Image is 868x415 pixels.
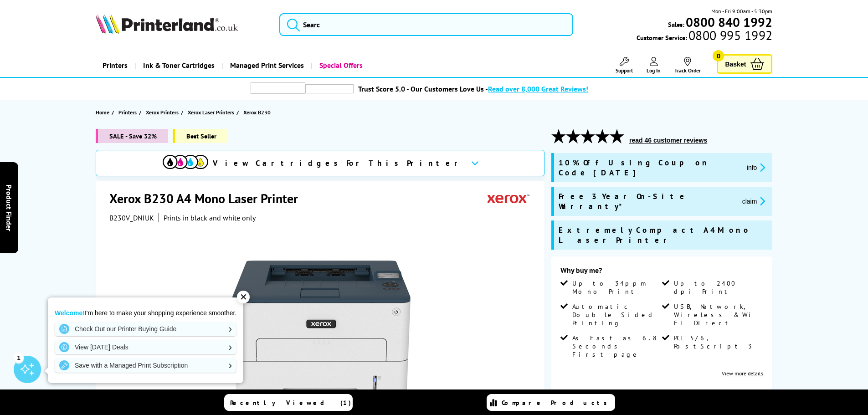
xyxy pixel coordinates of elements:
a: Xerox Laser Printers [188,108,236,117]
a: Support [616,57,633,74]
button: promo-description [744,162,768,173]
div: Why buy me? [560,266,763,279]
span: B230V_DNIUK [109,213,154,222]
a: Xerox Printers [146,108,181,117]
p: I'm here to make your shopping experience smoother. [55,309,236,317]
a: Log In [647,57,661,74]
span: Extremely Compact A4 Mono Laser Printer [559,225,768,245]
a: Check Out our Printer Buying Guide [55,322,236,336]
span: Compare Products [502,399,612,407]
a: Printerland Logo [96,14,268,36]
img: cmyk-icon.svg [163,155,208,169]
span: Read over 8,000 Great Reviews! [488,84,588,93]
span: Customer Service: [637,31,772,42]
span: Up to 34ppm Mono Print [572,279,660,296]
strong: Welcome! [55,309,85,317]
div: ✕ [237,291,250,303]
img: Printerland Logo [96,14,238,34]
h1: Xerox B230 A4 Mono Laser Printer [109,190,307,207]
span: USB, Network, Wireless & Wi-Fi Direct [674,302,761,327]
span: Product Finder [5,184,14,231]
a: Managed Print Services [221,54,311,77]
span: Log In [647,67,661,74]
span: PCL 5/6, PostScript 3 [674,334,761,350]
img: trustpilot rating [305,84,354,93]
i: Prints in black and white only [164,213,256,222]
span: Best Seller [173,129,228,143]
a: Recently Viewed (1) [224,394,353,411]
span: View Cartridges For This Printer [213,158,463,168]
span: As Fast as 6.8 Seconds First page [572,334,660,359]
span: Mon - Fri 9:00am - 5:30pm [711,7,772,15]
span: 0 [713,50,724,61]
a: Basket 0 [717,54,772,74]
a: Printers [118,108,139,117]
span: Free 3 Year On-Site Warranty* [559,191,735,211]
span: Xerox Laser Printers [188,108,234,117]
b: 0800 840 1992 [686,14,772,31]
span: Automatic Double Sided Printing [572,302,660,327]
button: promo-description [740,196,768,206]
span: was [672,386,716,399]
div: 1 [14,353,24,363]
span: Sales: [668,20,684,29]
span: Support [616,67,633,74]
input: Searc [279,13,573,36]
a: View more details [722,370,763,377]
span: 10% Off Using Coupon Code [DATE] [559,158,740,178]
button: read 46 customer reviews [627,136,710,144]
a: Special Offers [311,54,370,77]
span: SALE - Save 32% [96,129,168,143]
span: Xerox Printers [146,108,179,117]
span: Basket [725,58,746,70]
span: Up to 2400 dpi Print [674,279,761,296]
a: Save with a Managed Print Subscription [55,358,236,373]
a: Track Order [674,57,701,74]
a: Home [96,108,112,117]
a: View [DATE] Deals [55,340,236,354]
span: was [612,386,652,399]
a: Trust Score 5.0 - Our Customers Love Us -Read over 8,000 Great Reviews! [358,84,588,93]
img: Xerox [488,190,529,207]
span: Recently Viewed (1) [230,399,351,407]
a: Compare Products [487,394,615,411]
a: Ink & Toner Cartridges [134,54,221,77]
span: Printers [118,108,137,117]
span: Xerox B230 [243,109,271,116]
img: trustpilot rating [251,82,305,94]
span: Ink & Toner Cartridges [143,54,215,77]
a: Printers [96,54,134,77]
span: Home [96,108,109,117]
a: 0800 840 1992 [684,18,772,26]
span: 0800 995 1992 [687,31,772,40]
